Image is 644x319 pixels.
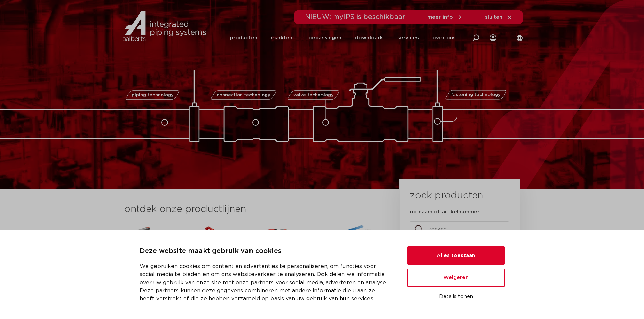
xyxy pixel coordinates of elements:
a: toepassingen [306,24,341,52]
button: Alles toestaan [407,246,505,265]
input: zoeken [410,221,509,237]
span: NIEUW: myIPS is beschikbaar [305,14,405,20]
p: We gebruiken cookies om content en advertenties te personaliseren, om functies voor social media ... [140,262,391,303]
h3: zoek producten [410,189,483,203]
h3: ontdek onze productlijnen [124,203,377,216]
a: sluiten [485,14,512,20]
a: markten [271,24,292,52]
span: meer info [427,15,453,20]
span: connection technology [216,93,270,97]
button: Details tonen [407,291,505,302]
button: Weigeren [407,269,505,287]
a: producten [230,24,257,52]
span: valve technology [293,93,334,97]
nav: Menu [230,24,456,52]
span: piping technology [132,93,174,97]
a: services [397,24,419,52]
a: over ons [432,24,456,52]
p: Deze website maakt gebruik van cookies [140,246,391,257]
span: sluiten [485,15,502,20]
label: op naam of artikelnummer [410,209,479,215]
a: downloads [355,24,384,52]
span: fastening technology [451,93,501,97]
a: meer info [427,14,463,20]
div: my IPS [490,24,496,52]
